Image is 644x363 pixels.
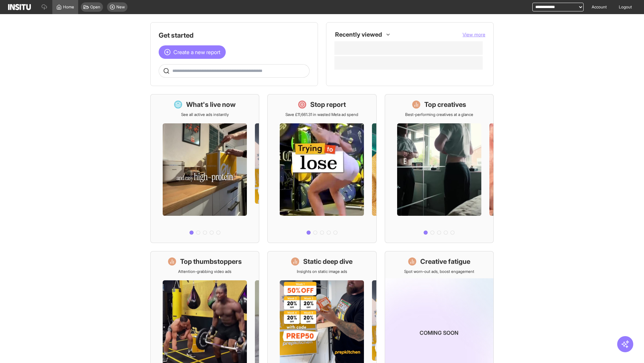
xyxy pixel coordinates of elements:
[116,4,125,10] span: New
[181,112,229,117] p: See all active ads instantly
[303,257,353,266] h1: Static deep dive
[297,269,347,274] p: Insights on static image ads
[159,45,226,59] button: Create a new report
[405,112,473,117] p: Best-performing creatives at a glance
[150,94,259,243] a: What's live nowSee all active ads instantly
[463,31,485,38] button: View more
[90,4,100,10] span: Open
[178,269,231,274] p: Attention-grabbing video ads
[463,32,485,37] span: View more
[180,257,242,266] h1: Top thumbstoppers
[63,4,74,10] span: Home
[267,94,376,243] a: Stop reportSave £11,661.31 in wasted Meta ad spend
[173,48,220,56] span: Create a new report
[285,112,358,117] p: Save £11,661.31 in wasted Meta ad spend
[186,100,236,109] h1: What's live now
[385,94,494,243] a: Top creativesBest-performing creatives at a glance
[159,31,310,40] h1: Get started
[310,100,346,109] h1: Stop report
[8,4,31,10] img: Logo
[424,100,466,109] h1: Top creatives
